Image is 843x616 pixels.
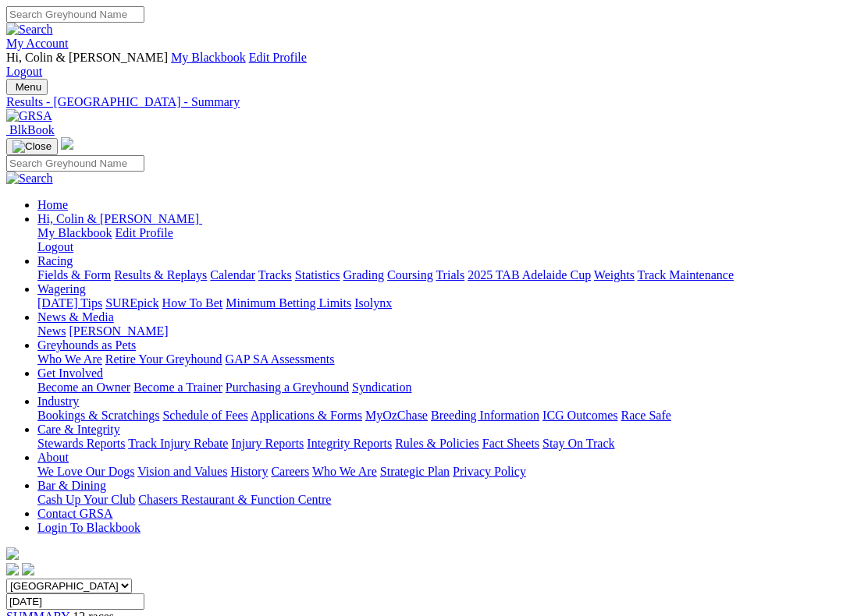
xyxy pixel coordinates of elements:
[271,465,309,478] a: Careers
[230,465,268,478] a: History
[395,437,479,450] a: Rules & Policies
[226,296,351,310] a: Minimum Betting Limits
[343,268,384,281] a: Grading
[6,155,144,172] input: Search
[37,268,111,281] a: Fields & Form
[162,409,247,422] a: Schedule of Fees
[37,226,112,239] a: My Blackbook
[312,465,377,478] a: Who We Are
[6,6,144,23] input: Search
[37,437,837,451] div: Care & Integrity
[138,493,331,506] a: Chasers Restaurant & Function Centre
[542,409,617,422] a: ICG Outcomes
[37,493,837,507] div: Bar & Dining
[37,381,837,395] div: Get Involved
[105,352,222,366] a: Retire Your Greyhound
[6,79,48,95] button: Toggle navigation
[37,423,120,436] a: Care & Integrity
[6,51,837,79] div: My Account
[6,109,52,123] img: GRSA
[37,296,837,310] div: Wagering
[37,493,135,506] a: Cash Up Your Club
[37,395,79,408] a: Industry
[6,138,58,155] button: Toggle navigation
[137,465,227,478] a: Vision and Values
[6,65,42,78] a: Logout
[9,123,55,136] span: BlkBook
[37,310,114,324] a: News & Media
[162,296,223,310] a: How To Bet
[226,352,335,366] a: GAP SA Assessments
[114,268,207,281] a: Results & Replays
[258,268,292,281] a: Tracks
[105,296,158,310] a: SUREpick
[37,338,136,352] a: Greyhounds as Pets
[37,352,102,366] a: Who We Are
[37,409,837,423] div: Industry
[453,465,526,478] a: Privacy Policy
[37,465,134,478] a: We Love Our Dogs
[6,547,19,560] img: logo-grsa-white.png
[37,479,106,492] a: Bar & Dining
[37,409,159,422] a: Bookings & Scratchings
[6,563,19,575] img: facebook.svg
[37,437,125,450] a: Stewards Reports
[210,268,255,281] a: Calendar
[22,563,34,575] img: twitter.svg
[380,465,450,478] a: Strategic Plan
[37,465,837,479] div: About
[621,409,670,422] a: Race Safe
[69,324,168,338] a: [PERSON_NAME]
[37,521,140,534] a: Login To Blackbook
[482,437,539,450] a: Fact Sheets
[251,409,362,422] a: Applications & Forms
[638,268,734,281] a: Track Maintenance
[542,437,614,450] a: Stay On Track
[468,268,591,281] a: 2025 TAB Adelaide Cup
[37,212,202,225] a: Hi, Colin & [PERSON_NAME]
[387,268,433,281] a: Coursing
[6,593,144,610] input: Select date
[171,51,246,64] a: My Blackbook
[6,23,53,37] img: Search
[37,268,837,282] div: Racing
[436,268,464,281] a: Trials
[6,37,69,50] a: My Account
[37,282,86,296] a: Wagering
[16,81,41,93] span: Menu
[307,437,392,450] a: Integrity Reports
[295,268,340,281] a: Statistics
[37,366,103,380] a: Get Involved
[37,226,837,254] div: Hi, Colin & [PERSON_NAME]
[37,240,73,253] a: Logout
[37,212,199,225] span: Hi, Colin & [PERSON_NAME]
[116,226,173,239] a: Edit Profile
[354,296,392,310] a: Isolynx
[37,381,130,394] a: Become an Owner
[37,324,66,338] a: News
[12,140,52,153] img: Close
[352,381,411,394] a: Syndication
[6,123,55,136] a: BlkBook
[249,51,307,64] a: Edit Profile
[365,409,428,422] a: MyOzChase
[61,137,73,150] img: logo-grsa-white.png
[6,51,168,64] span: Hi, Colin & [PERSON_NAME]
[37,451,69,464] a: About
[431,409,539,422] a: Breeding Information
[37,296,102,310] a: [DATE] Tips
[37,324,837,338] div: News & Media
[231,437,304,450] a: Injury Reports
[37,254,73,267] a: Racing
[37,198,68,211] a: Home
[6,172,53,186] img: Search
[226,381,349,394] a: Purchasing a Greyhound
[594,268,635,281] a: Weights
[6,95,837,109] a: Results - [GEOGRAPHIC_DATA] - Summary
[128,437,228,450] a: Track Injury Rebate
[37,507,112,520] a: Contact GRSA
[133,381,222,394] a: Become a Trainer
[37,352,837,366] div: Greyhounds as Pets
